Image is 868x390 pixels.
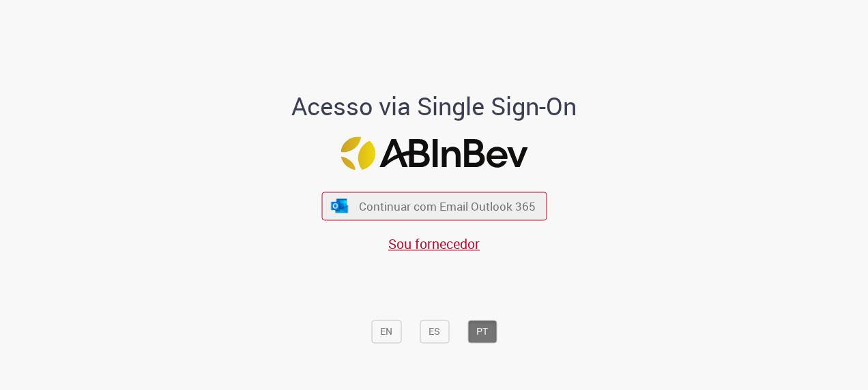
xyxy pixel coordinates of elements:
[245,93,624,121] h1: Acesso via Single Sign-On
[330,198,349,213] img: ícone Azure/Microsoft 360
[341,137,527,170] img: Logo ABInBev
[321,192,547,220] button: ícone Azure/Microsoft 360 Continuar com Email Outlook 365
[359,198,536,214] span: Continuar com Email Outlook 365
[420,320,449,343] button: ES
[371,320,401,343] button: EN
[467,320,497,343] button: PT
[388,235,480,253] a: Sou fornecedor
